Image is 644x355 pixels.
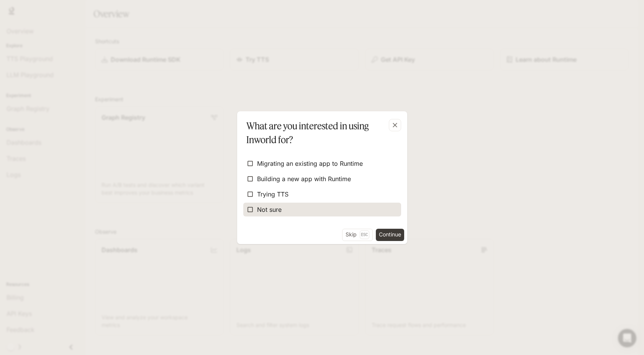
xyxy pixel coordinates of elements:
button: Continue [376,229,404,241]
p: Esc [360,230,369,239]
p: What are you interested in using Inworld for? [246,119,395,147]
span: Trying TTS [257,190,288,199]
button: SkipEsc [342,229,373,241]
span: Not sure [257,205,282,214]
span: Migrating an existing app to Runtime [257,159,363,168]
span: Building a new app with Runtime [257,174,351,183]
